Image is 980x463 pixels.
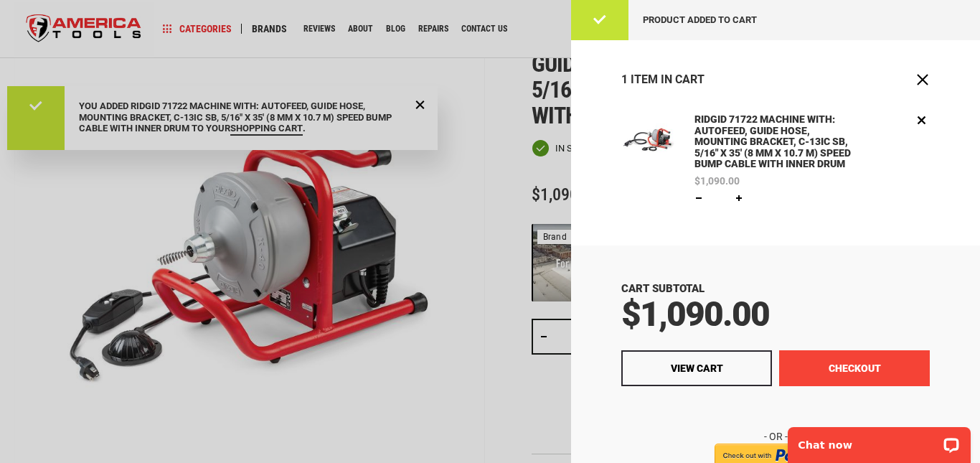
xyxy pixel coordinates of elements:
a: RIDGID 71722 MACHINE WITH: AUTOFEED, GUIDE HOSE, MOUNTING BRACKET, C-13IC SB, 5/16" X 35' (8 MM X... [621,112,677,206]
span: $1,090.00 [694,176,740,186]
img: RIDGID 71722 MACHINE WITH: AUTOFEED, GUIDE HOSE, MOUNTING BRACKET, C-13IC SB, 5/16" X 35' (8 MM X... [621,112,677,168]
button: Checkout [779,350,930,386]
span: $1,090.00 [621,294,769,335]
button: Close [915,73,930,87]
span: 1 [621,73,628,86]
iframe: LiveChat chat widget [778,418,980,463]
a: View Cart [621,350,772,386]
span: Product added to cart [643,14,757,25]
a: RIDGID 71722 MACHINE WITH: AUTOFEED, GUIDE HOSE, MOUNTING BRACKET, C-13IC SB, 5/16" X 35' (8 MM X... [691,112,856,172]
span: View Cart [671,363,723,374]
span: Cart Subtotal [621,282,705,295]
span: Item in Cart [631,73,705,86]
